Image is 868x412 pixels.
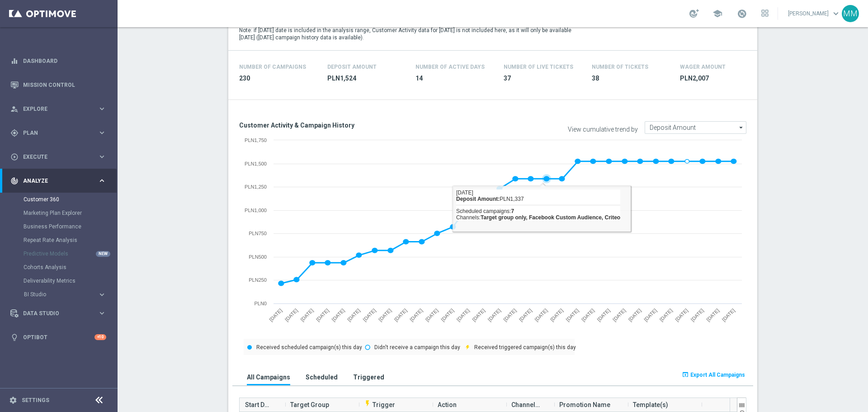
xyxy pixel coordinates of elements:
text: [DATE] [456,308,471,322]
span: keyboard_arrow_down [831,9,841,19]
text: [DATE] [409,308,424,322]
h4: Number of Active Days [415,64,485,70]
div: Customer 360 [24,193,117,206]
text: PLN1,750 [245,137,267,143]
div: Mission Control [10,81,107,89]
a: Optibot [23,325,94,349]
text: [DATE] [362,308,377,322]
text: [DATE] [440,308,455,322]
text: Didn't receive a campaign this day [374,344,460,350]
span: BI Studio [24,292,89,297]
button: Scheduled [303,369,340,385]
h4: Number Of Tickets [592,64,648,70]
text: [DATE] [721,308,736,322]
button: All Campaigns [245,369,292,385]
div: Analyze [10,177,98,185]
text: [DATE] [565,308,580,322]
i: flash_on [364,400,371,407]
span: school [712,9,722,19]
h3: Scheduled [306,373,338,381]
span: Export All Campaigns [690,372,745,378]
h4: Number Of Live Tickets [504,64,573,70]
button: person_search Explore keyboard_arrow_right [10,105,107,113]
div: Plan [10,129,98,137]
text: [DATE] [674,308,689,322]
a: Mission Control [23,73,106,97]
button: Data Studio keyboard_arrow_right [10,310,107,317]
i: person_search [10,105,19,113]
div: Explore [10,105,98,113]
div: BI Studio [24,292,98,297]
text: PLN750 [249,231,267,236]
text: PLN1,500 [245,161,267,166]
a: Settings [22,398,49,403]
text: [DATE] [627,308,642,322]
i: keyboard_arrow_right [98,152,106,161]
div: BI Studio [24,288,117,301]
h4: Number of Campaigns [239,64,306,70]
i: settings [9,396,17,404]
button: equalizer Dashboard [10,57,107,65]
text: [DATE] [643,308,658,322]
i: keyboard_arrow_right [98,309,106,317]
button: lightbulb Optibot +10 [10,334,107,341]
a: Deliverability Metrics [24,277,94,284]
text: [DATE] [315,308,330,322]
text: [DATE] [284,308,299,322]
h3: Customer Activity & Campaign History [239,121,486,129]
i: gps_fixed [10,129,19,137]
div: Optibot [10,325,106,349]
div: Cohorts Analysis [24,260,117,274]
p: Note: if [DATE] date is included in the analysis range, Customer Activity data for [DATE] is not ... [239,27,573,41]
span: 14 [415,74,493,83]
i: keyboard_arrow_right [98,290,106,299]
div: Dashboard [10,49,106,73]
button: gps_fixed Plan keyboard_arrow_right [10,129,107,137]
text: [DATE] [377,308,392,322]
label: View cumulative trend by [568,126,638,133]
text: [DATE] [549,308,564,322]
text: Received triggered campaign(s) this day [474,344,576,350]
div: Deliverability Metrics [24,274,117,288]
i: open_in_browser [682,371,689,378]
div: Marketing Plan Explorer [24,206,117,220]
button: BI Studio keyboard_arrow_right [24,291,107,298]
div: Execute [10,153,98,161]
span: 38 [592,74,669,83]
span: Trigger [364,401,395,408]
text: [DATE] [471,308,486,322]
h3: All Campaigns [247,373,290,381]
i: track_changes [10,177,19,185]
button: play_circle_outline Execute keyboard_arrow_right [10,153,107,161]
text: [DATE] [596,308,611,322]
text: [DATE] [502,308,517,322]
button: Triggered [351,369,387,385]
span: Plan [23,130,98,136]
span: PLN2,007 [680,74,757,83]
span: Explore [23,106,98,112]
text: [DATE] [330,308,345,322]
i: play_circle_outline [10,153,19,161]
text: PLN250 [249,277,267,283]
div: +10 [94,334,106,340]
div: Repeat Rate Analysis [24,233,117,247]
text: [DATE] [612,308,627,322]
text: [DATE] [659,308,674,322]
text: [DATE] [268,308,283,322]
button: track_changes Analyze keyboard_arrow_right [10,177,107,185]
span: 230 [239,74,316,83]
text: PLN1,250 [245,184,267,189]
div: Business Performance [24,220,117,233]
h4: Wager Amount [680,64,726,70]
text: [DATE] [299,308,314,322]
a: Customer 360 [24,196,94,203]
text: Received scheduled campaign(s) this day [256,344,362,350]
a: Repeat Rate Analysis [24,237,94,244]
span: Analyze [23,178,98,184]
